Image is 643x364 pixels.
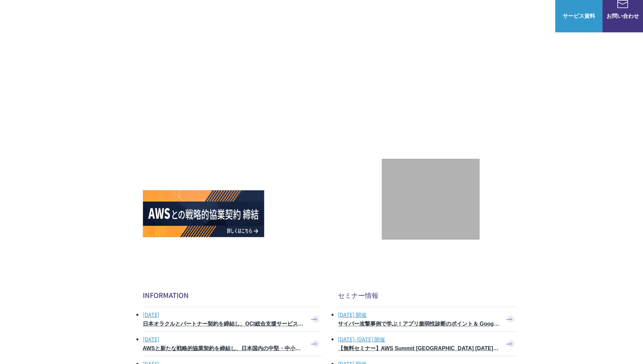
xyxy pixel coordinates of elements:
[143,332,322,356] a: [DATE] AWSと新たな戦略的協業契約を締結し、日本国内の中堅・中小企業でのAWS活用を加速
[338,333,500,345] span: [DATE]-[DATE] 開催
[338,345,500,353] h3: 【無料セミナー】AWS Summit [GEOGRAPHIC_DATA] [DATE] ピックアップセッション
[143,190,264,237] img: AWSとの戦略的協業契約 締結
[143,309,305,320] span: [DATE]
[143,320,305,328] h3: 日本オラクルとパートナー契約を締結し、OCI総合支援サービスの提供を開始
[338,309,500,320] span: [DATE] 開催
[10,5,127,22] a: AWS総合支援サービス C-Chorus NHN テコラスAWS総合支援サービス
[395,169,466,231] img: 契約件数
[143,345,305,353] h3: AWSと新たな戦略的協業契約を締結し、日本国内の中堅・中小企業でのAWS活用を加速
[527,9,548,18] a: ログイン
[433,102,449,112] em: AWS
[268,190,390,237] img: AWS請求代行サービス 統合管理プラン
[78,6,127,21] span: NHN テコラス AWS総合支援サービス
[392,102,490,128] p: 最上位プレミアティア サービスパートナー
[303,9,320,18] p: 強み
[602,11,643,20] span: お問い合わせ
[338,307,517,331] a: [DATE] 開催 サイバー攻撃事例で学ぶ！アプリ脆弱性診断のポイント＆ Google Cloud セキュリティ対策
[143,105,382,170] h1: AWS ジャーニーの 成功を実現
[411,64,472,94] img: AWSプレミアティアサービスパートナー
[143,54,382,98] p: AWSの導入からコスト削減、 構成・運用の最適化からデータ活用まで 規模や業種業態を問わない マネージドサービスで
[143,307,322,331] a: [DATE] 日本オラクルとパートナー契約を締結し、OCI総合支援サービスの提供を開始
[338,332,517,356] a: [DATE]-[DATE] 開催 【無料セミナー】AWS Summit [GEOGRAPHIC_DATA] [DATE] ピックアップセッション
[143,290,322,300] h2: INFORMATION
[143,190,264,239] a: AWSとの戦略的協業契約 締結
[450,9,472,18] a: 導入事例
[485,9,513,18] p: ナレッジ
[338,290,517,300] h2: セミナー情報
[143,333,305,345] span: [DATE]
[555,11,602,20] span: サービス資料
[334,9,362,18] p: サービス
[338,320,500,328] h3: サイバー攻撃事例で学ぶ！アプリ脆弱性診断のポイント＆ Google Cloud セキュリティ対策
[376,9,436,18] p: 業種別ソリューション
[268,190,390,239] a: AWS請求代行サービス 統合管理プラン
